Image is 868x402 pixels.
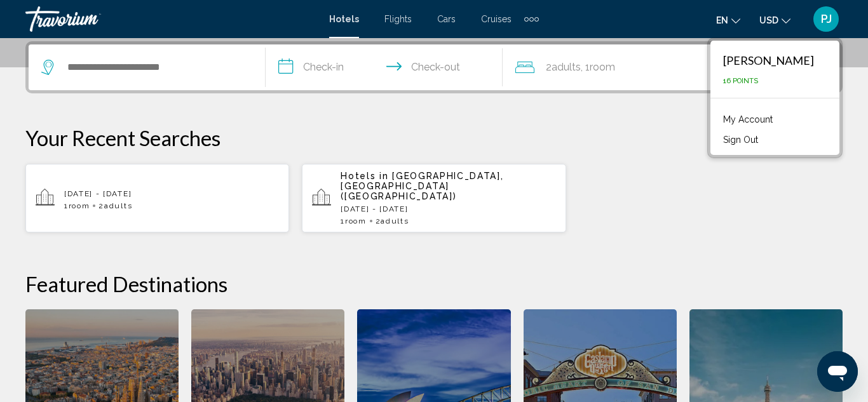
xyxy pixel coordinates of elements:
[717,131,764,148] button: Sign Out
[104,201,132,210] span: Adults
[25,163,289,233] button: [DATE] - [DATE]1Room2Adults
[552,61,581,73] span: Adults
[590,61,615,73] span: Room
[524,9,539,29] button: Extra navigation items
[69,201,90,210] span: Room
[437,14,456,24] a: Cars
[716,15,728,25] span: en
[376,217,409,225] span: 2
[341,171,388,181] span: Hotels in
[810,6,843,32] button: User Menu
[723,53,814,67] div: [PERSON_NAME]
[341,217,366,225] span: 1
[64,201,90,210] span: 1
[581,58,615,76] span: , 1
[25,125,843,151] p: Your Recent Searches
[302,163,566,233] button: Hotels in [GEOGRAPHIC_DATA], [GEOGRAPHIC_DATA] ([GEOGRAPHIC_DATA])[DATE] - [DATE]1Room2Adults
[817,351,858,392] iframe: Button to launch messaging window
[329,14,359,24] a: Hotels
[716,11,740,29] button: Change language
[723,77,758,85] span: 16 Points
[717,111,779,128] a: My Account
[29,44,839,90] div: Search widget
[25,271,843,297] h2: Featured Destinations
[759,15,778,25] span: USD
[821,13,832,25] span: PJ
[759,11,790,29] button: Change currency
[341,171,503,201] span: [GEOGRAPHIC_DATA], [GEOGRAPHIC_DATA] ([GEOGRAPHIC_DATA])
[384,14,412,24] a: Flights
[266,44,503,90] button: Check in and out dates
[25,6,316,32] a: Travorium
[503,44,727,90] button: Travelers: 2 adults, 0 children
[341,204,555,213] p: [DATE] - [DATE]
[98,201,132,210] span: 2
[64,189,279,198] p: [DATE] - [DATE]
[381,217,409,225] span: Adults
[481,14,512,24] a: Cruises
[345,217,367,225] span: Room
[546,58,581,76] span: 2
